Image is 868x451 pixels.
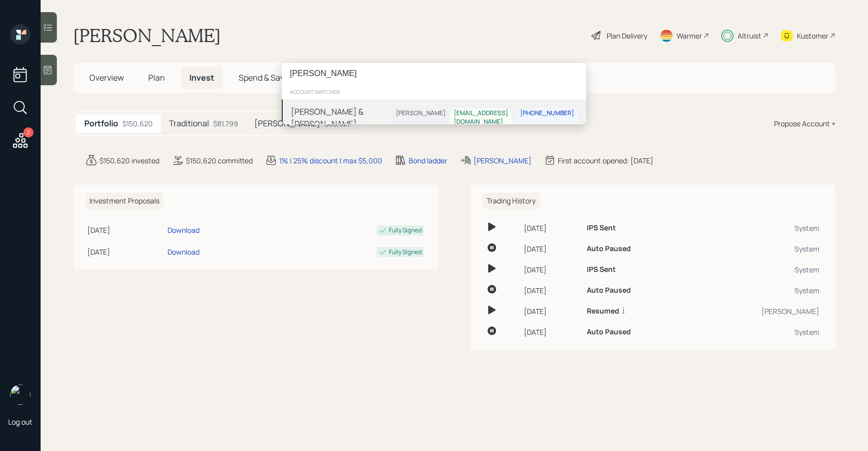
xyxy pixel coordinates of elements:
div: [PHONE_NUMBER] [520,110,574,118]
div: account switcher [282,84,586,99]
div: [PERSON_NAME] & [PERSON_NAME] [291,106,392,130]
input: Type a command or search… [282,63,586,84]
div: [PERSON_NAME] [396,110,446,118]
div: [EMAIL_ADDRESS][DOMAIN_NAME] [454,110,508,127]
